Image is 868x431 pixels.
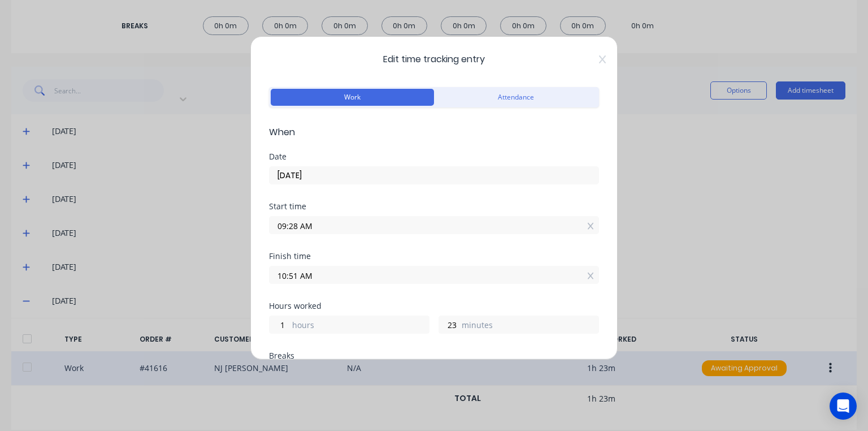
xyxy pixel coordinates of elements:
span: Edit time tracking entry [269,53,599,66]
label: minutes [462,319,598,333]
div: Start time [269,202,599,210]
span: When [269,126,599,139]
div: Finish time [269,252,599,260]
button: Work [271,89,434,106]
div: Open Intercom Messenger [830,393,857,420]
input: 0 [439,316,459,333]
input: 0 [270,316,289,333]
div: Hours worked [269,302,599,310]
div: Date [269,153,599,161]
button: Attendance [434,89,597,106]
label: hours [292,319,429,333]
div: Breaks [269,352,599,360]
